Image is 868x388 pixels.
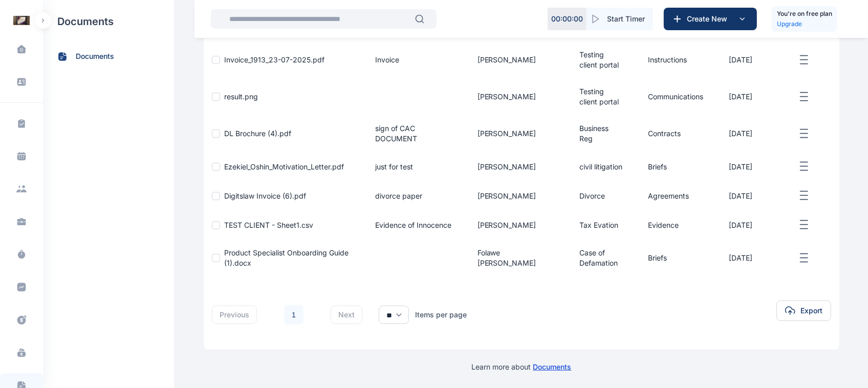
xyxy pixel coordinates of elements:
td: Evidence of Innocence [363,210,465,240]
p: 00 : 00 : 00 [551,14,583,24]
td: [DATE] [717,78,786,115]
td: Digitslaw Invoice (6).pdf [220,181,363,210]
li: 上一页 [265,308,279,322]
a: documents [43,43,174,70]
td: [DATE] [717,240,786,276]
p: Learn more about [472,362,572,372]
td: Invoice [363,41,465,78]
td: [DATE] [717,181,786,210]
td: Agreements [636,181,717,210]
td: divorce paper [363,181,465,210]
td: [DATE] [717,115,786,152]
td: [PERSON_NAME] [465,210,568,240]
button: Start Timer [587,8,653,30]
div: Items per page [415,310,467,320]
td: Testing client portal [568,41,636,78]
td: Briefs [636,240,717,276]
td: [DATE] [717,41,786,78]
td: Testing client portal [568,78,636,115]
button: Export [776,300,831,321]
a: 1 [284,305,303,325]
td: Evidence [636,210,717,240]
a: Documents [533,362,572,371]
td: Divorce [568,181,636,210]
td: [PERSON_NAME] [465,78,568,115]
td: DL Brochure (4).pdf [220,115,363,152]
span: Create New [683,14,736,24]
td: civil litigation [568,152,636,181]
button: previous [212,306,257,324]
a: Upgrade [777,19,832,29]
td: Case of Defamation [568,240,636,276]
td: Briefs [636,152,717,181]
td: just for test [363,152,465,181]
span: Start Timer [607,14,645,24]
td: [PERSON_NAME] [465,115,568,152]
li: 下一页 [308,308,322,322]
td: [PERSON_NAME] [465,152,568,181]
td: Product Specialist Onboarding Guide (1).docx [220,240,363,276]
li: 1 [284,305,304,325]
td: result.png [220,78,363,115]
td: [PERSON_NAME] [465,41,568,78]
td: sign of CAC DOCUMENT [363,115,465,152]
td: [DATE] [717,152,786,181]
td: Folawe [PERSON_NAME] [465,240,568,276]
td: Invoice_1913_23-07-2025.pdf [220,41,363,78]
td: Ezekiel_Oshin_Motivation_Letter.pdf [220,152,363,181]
td: Communications [636,78,717,115]
h5: You're on free plan [777,9,832,19]
td: Instructions [636,41,717,78]
button: Create New [664,8,757,30]
td: [PERSON_NAME] [465,181,568,210]
span: documents [76,51,114,62]
td: Tax Evation [568,210,636,240]
td: TEST CLIENT - Sheet1.csv [220,210,363,240]
td: Business Reg [568,115,636,152]
td: Contracts [636,115,717,152]
button: next [331,306,362,324]
td: [DATE] [717,210,786,240]
span: Export [800,306,822,316]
